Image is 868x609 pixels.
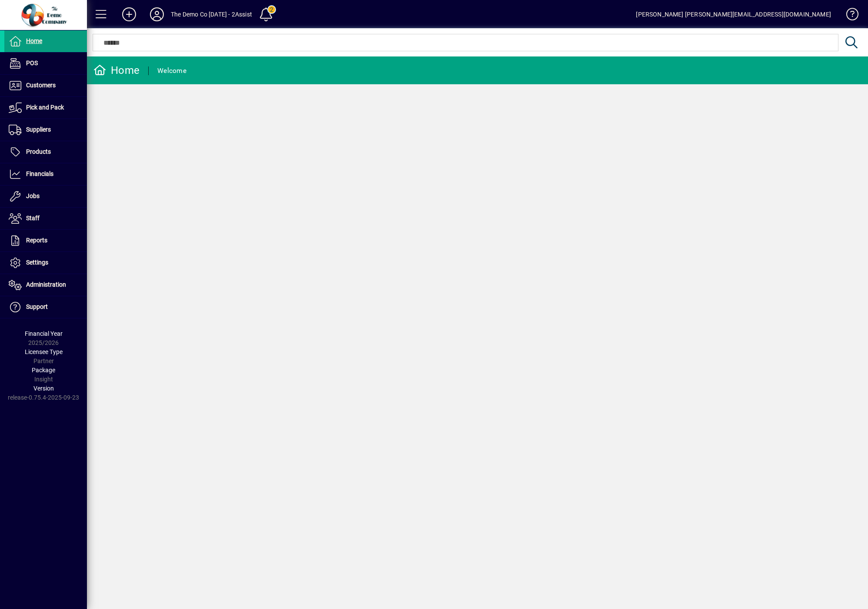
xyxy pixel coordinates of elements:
[4,163,87,185] a: Financials
[636,7,831,21] div: [PERSON_NAME] [PERSON_NAME][EMAIL_ADDRESS][DOMAIN_NAME]
[26,237,47,244] span: Reports
[4,274,87,296] a: Administration
[115,7,143,22] button: Add
[4,185,87,207] a: Jobs
[4,141,87,163] a: Products
[26,281,66,288] span: Administration
[32,367,55,374] span: Package
[4,252,87,274] a: Settings
[171,7,252,21] div: The Demo Co [DATE] - 2Assist
[93,63,140,77] div: Home
[26,37,42,44] span: Home
[840,2,857,30] a: Knowledge Base
[4,53,87,74] a: POS
[4,119,87,141] a: Suppliers
[4,208,87,229] a: Staff
[26,60,38,66] span: POS
[26,192,40,199] span: Jobs
[26,259,48,266] span: Settings
[26,126,51,133] span: Suppliers
[26,170,53,177] span: Financials
[4,296,87,318] a: Support
[4,230,87,252] a: Reports
[33,385,54,392] span: Version
[4,97,87,119] a: Pick and Pack
[4,75,87,96] a: Customers
[26,148,51,155] span: Products
[26,215,40,222] span: Staff
[26,82,56,89] span: Customers
[25,348,63,355] span: Licensee Type
[157,64,186,78] div: Welcome
[26,303,48,310] span: Support
[25,330,63,337] span: Financial Year
[143,7,171,22] button: Profile
[26,104,64,111] span: Pick and Pack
